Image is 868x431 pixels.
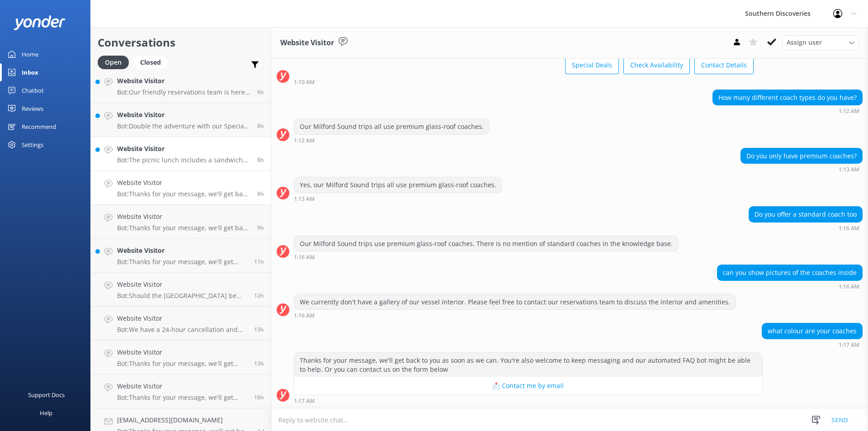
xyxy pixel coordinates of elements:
[117,190,250,198] p: Bot: Thanks for your message, we'll get back to you as soon as we can. You're also welcome to kee...
[294,195,502,202] div: Sep 01 2025 01:13am (UTC +12:00) Pacific/Auckland
[117,326,247,334] p: Bot: We have a 24-hour cancellation and amendment policy. If you notify us more than 24 hours bef...
[839,284,859,289] strong: 1:16 AM
[22,81,44,99] div: Chatbot
[839,226,859,231] strong: 1:16 AM
[257,156,264,164] span: Sep 01 2025 01:55am (UTC +12:00) Pacific/Auckland
[294,137,490,143] div: Sep 01 2025 01:12am (UTC +12:00) Pacific/Auckland
[712,108,863,114] div: Sep 01 2025 01:12am (UTC +12:00) Pacific/Auckland
[294,79,754,85] div: Sep 01 2025 01:10am (UTC +12:00) Pacific/Auckland
[749,207,862,222] div: Do you offer a standard coach too
[22,136,43,154] div: Settings
[22,118,56,136] div: Recommend
[257,122,264,130] span: Sep 01 2025 01:58am (UTC +12:00) Pacific/Auckland
[294,398,763,404] div: Sep 01 2025 01:17am (UTC +12:00) Pacific/Auckland
[117,246,247,256] h4: Website Visitor
[117,347,247,357] h4: Website Visitor
[254,360,264,367] span: Aug 31 2025 08:51pm (UTC +12:00) Pacific/Auckland
[717,265,862,280] div: can you show pictures of the coaches inside
[117,313,247,323] h4: Website Visitor
[294,313,315,318] strong: 1:16 AM
[117,292,247,300] p: Bot: Should the [GEOGRAPHIC_DATA] be closed on your day of travel and this has disrupted your cru...
[117,156,250,164] p: Bot: The picnic lunch includes a sandwich with selected meat (chicken or ham) and salad, cheese a...
[98,57,133,67] a: Open
[717,283,863,289] div: Sep 01 2025 01:16am (UTC +12:00) Pacific/Auckland
[40,404,52,422] div: Help
[294,353,762,377] div: Thanks for your message, we'll get back to you as soon as we can. You're also welcome to keep mes...
[623,56,690,74] button: Check Availability
[782,35,859,50] div: Assign User
[117,212,250,222] h4: Website Visitor
[787,38,822,47] span: Assign user
[117,279,247,289] h4: Website Visitor
[294,398,315,404] strong: 1:17 AM
[91,171,271,205] a: Website VisitorBot:Thanks for your message, we'll get back to you as soon as we can. You're also ...
[91,205,271,239] a: Website VisitorBot:Thanks for your message, we'll get back to you as soon as we can. You're also ...
[117,224,250,232] p: Bot: Thanks for your message, we'll get back to you as soon as we can. You're also welcome to kee...
[294,236,678,251] div: Our Milford Sound trips use premium glass-roof coaches. There is no mention of standard coaches i...
[91,374,271,408] a: Website VisitorBot:Thanks for your message, we'll get back to you as soon as we can. You're also ...
[133,56,168,69] div: Closed
[91,137,271,171] a: Website VisitorBot:The picnic lunch includes a sandwich with selected meat (chicken or ham) and s...
[117,415,251,425] h4: [EMAIL_ADDRESS][DOMAIN_NAME]
[839,109,859,114] strong: 1:12 AM
[762,341,863,348] div: Sep 01 2025 01:17am (UTC +12:00) Pacific/Auckland
[22,99,43,118] div: Reviews
[280,37,334,49] h3: Website Visitor
[257,224,264,232] span: Sep 01 2025 01:10am (UTC +12:00) Pacific/Auckland
[91,341,271,374] a: Website VisitorBot:Thanks for your message, we'll get back to you as soon as we can. You're also ...
[741,166,863,172] div: Sep 01 2025 01:13am (UTC +12:00) Pacific/Auckland
[117,88,250,96] p: Bot: Our friendly reservations team is here to help 7 days a week, from 6 AM to 8 PM.
[762,323,862,339] div: what colour are your coaches
[117,258,247,266] p: Bot: Thanks for your message, we'll get back to you as soon as we can. You're also welcome to kee...
[749,225,863,231] div: Sep 01 2025 01:16am (UTC +12:00) Pacific/Auckland
[294,119,489,134] div: Our Milford Sound trips all use premium glass-roof coaches.
[117,76,250,86] h4: Website Visitor
[294,80,315,85] strong: 1:10 AM
[28,386,65,404] div: Support Docs
[117,144,250,154] h4: Website Visitor
[117,178,250,188] h4: Website Visitor
[117,381,247,391] h4: Website Visitor
[117,360,247,368] p: Bot: Thanks for your message, we'll get back to you as soon as we can. You're also welcome to kee...
[694,56,754,74] button: Contact Details
[294,254,679,260] div: Sep 01 2025 01:16am (UTC +12:00) Pacific/Auckland
[294,377,762,395] button: 📩 Contact me by email
[14,15,66,30] img: yonder-white-logo.png
[91,307,271,341] a: Website VisitorBot:We have a 24-hour cancellation and amendment policy. If you notify us more tha...
[713,90,862,105] div: How many different coach types do you have?
[257,88,264,96] span: Sep 01 2025 03:19am (UTC +12:00) Pacific/Auckland
[294,294,736,310] div: We currently don't have a gallery of our vessel interior. Please feel free to contact our reserva...
[254,393,264,401] span: Aug 31 2025 04:07pm (UTC +12:00) Pacific/Auckland
[22,45,38,63] div: Home
[839,342,859,348] strong: 1:17 AM
[294,255,315,260] strong: 1:16 AM
[294,196,315,202] strong: 1:13 AM
[98,34,264,51] h2: Conversations
[117,110,250,120] h4: Website Visitor
[565,56,619,74] button: Special Deals
[91,103,271,137] a: Website VisitorBot:Double the adventure with our Special Deals! Visit [URL][DOMAIN_NAME].8h
[117,393,247,402] p: Bot: Thanks for your message, we'll get back to you as soon as we can. You're also welcome to kee...
[294,138,315,143] strong: 1:12 AM
[91,69,271,103] a: Website VisitorBot:Our friendly reservations team is here to help 7 days a week, from 6 AM to 8 P...
[22,63,38,81] div: Inbox
[254,326,264,333] span: Aug 31 2025 09:03pm (UTC +12:00) Pacific/Auckland
[117,122,250,130] p: Bot: Double the adventure with our Special Deals! Visit [URL][DOMAIN_NAME].
[741,148,862,164] div: Do you only have premium coaches?
[98,56,129,69] div: Open
[839,167,859,172] strong: 1:13 AM
[91,239,271,273] a: Website VisitorBot:Thanks for your message, we'll get back to you as soon as we can. You're also ...
[91,273,271,307] a: Website VisitorBot:Should the [GEOGRAPHIC_DATA] be closed on your day of travel and this has disr...
[257,190,264,198] span: Sep 01 2025 01:17am (UTC +12:00) Pacific/Auckland
[254,258,264,265] span: Aug 31 2025 10:56pm (UTC +12:00) Pacific/Auckland
[254,292,264,299] span: Aug 31 2025 10:05pm (UTC +12:00) Pacific/Auckland
[294,312,736,318] div: Sep 01 2025 01:16am (UTC +12:00) Pacific/Auckland
[294,177,502,193] div: Yes, our Milford Sound trips all use premium glass-roof coaches.
[133,57,172,67] a: Closed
